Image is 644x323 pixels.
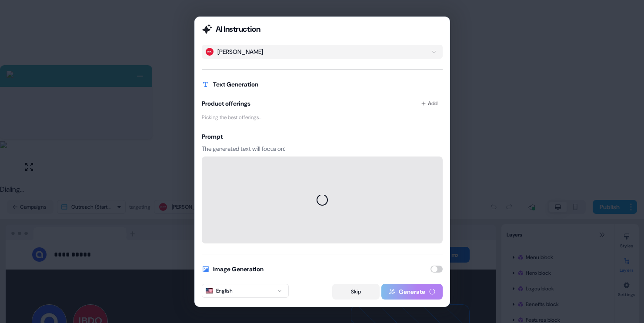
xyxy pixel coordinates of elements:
[202,132,443,141] h3: Prompt
[206,286,233,295] div: English
[217,47,263,56] div: [PERSON_NAME]
[213,80,258,89] h2: Text Generation
[202,144,443,153] p: The generated text will focus on:
[202,99,250,108] h2: Product offerings
[213,265,264,273] h2: Image Generation
[202,113,261,122] span: Picking the best offerings...
[332,284,380,300] button: Skip
[216,24,260,34] h2: AI Instruction
[206,288,213,293] img: The English flag
[416,96,443,111] button: Add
